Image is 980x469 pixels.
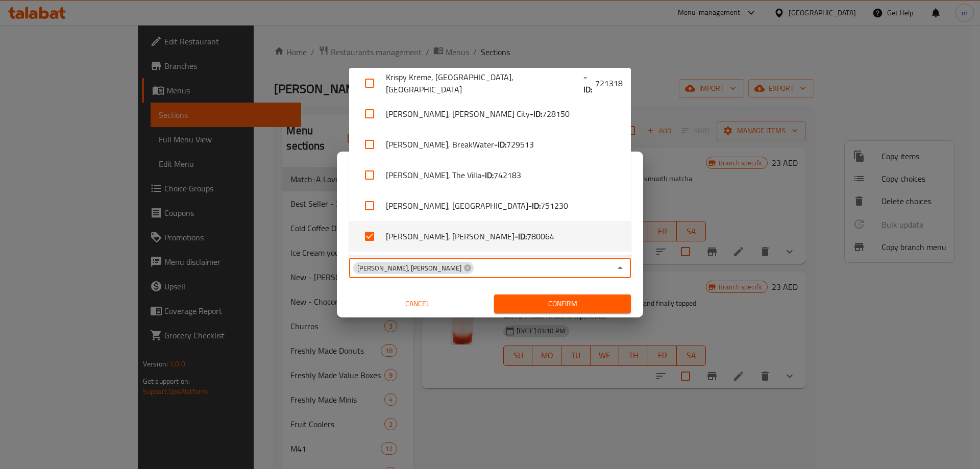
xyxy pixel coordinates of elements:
[349,221,631,252] li: [PERSON_NAME], [PERSON_NAME]
[514,230,527,242] b: - ID:
[481,169,494,181] b: - ID:
[502,298,623,310] span: Confirm
[506,138,534,151] span: 729513
[353,263,465,273] span: [PERSON_NAME], [PERSON_NAME]
[353,262,474,274] div: [PERSON_NAME], [PERSON_NAME]
[530,108,542,120] b: - ID:
[494,169,521,181] span: 742183
[353,298,482,310] span: Cancel
[349,160,631,190] li: [PERSON_NAME], The Villa
[349,98,631,129] li: [PERSON_NAME], [PERSON_NAME] City
[583,71,595,95] b: - ID:
[613,261,627,275] button: Close
[349,68,631,98] li: Krispy Kreme, [GEOGRAPHIC_DATA], [GEOGRAPHIC_DATA]
[349,294,486,313] button: Cancel
[349,190,631,221] li: [PERSON_NAME], [GEOGRAPHIC_DATA]
[528,200,541,212] b: - ID:
[494,138,506,151] b: - ID:
[349,129,631,160] li: [PERSON_NAME], BreakWater
[527,230,554,242] span: 780064
[541,200,568,212] span: 751230
[494,294,631,313] button: Confirm
[542,108,570,120] span: 728150
[595,77,623,89] span: 721318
